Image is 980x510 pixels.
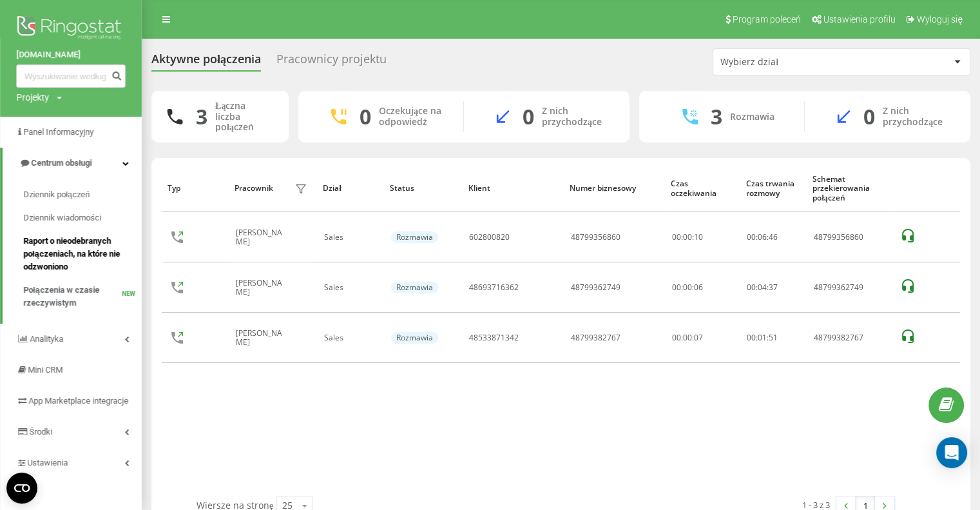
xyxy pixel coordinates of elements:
div: Dział [323,184,378,193]
div: 602800820 [469,233,510,242]
span: 04 [758,282,767,293]
div: Pracownik [235,184,273,193]
span: 37 [769,282,778,293]
div: Schemat przekierowania połączeń [812,175,887,202]
span: App Marketplace integracje [28,396,128,406]
div: Czas oczekiwania [671,179,733,198]
div: Wybierz dział [720,57,874,68]
div: Pracownicy projektu [276,52,387,72]
span: Panel Informacyjny [23,127,93,137]
div: Rozmawia [391,231,438,243]
span: 06 [758,231,767,242]
div: Klient [468,184,558,193]
span: Wyloguj się [917,14,963,25]
div: [PERSON_NAME] [236,228,291,247]
a: Raport o nieodebranych połączeniach, na które nie odzwoniono [23,230,142,279]
div: 48799362749 [571,283,620,292]
div: Rozmawia [391,332,438,344]
img: Ringostat logo [16,13,126,45]
div: Rozmawia [730,112,774,123]
span: 00 [747,231,756,242]
span: 01 [758,332,767,343]
a: Dziennik połączeń [23,183,142,206]
span: Dziennik wiadomości [23,211,101,224]
div: Sales [324,283,377,292]
div: Numer biznesowy [570,184,659,193]
span: Środki [29,427,52,436]
span: 00 [747,332,756,343]
div: 48533871342 [469,333,519,342]
span: Dziennik połączeń [23,188,90,201]
span: Raport o nieodebranych połączeniach, na które nie odzwoniono [23,235,135,273]
div: : : [747,333,778,342]
span: Mini CRM [28,365,62,375]
div: [PERSON_NAME] [236,279,291,297]
span: Program poleceń [733,14,801,25]
span: 00 [747,282,756,293]
span: Ustawienia profilu [823,14,896,25]
a: Dziennik wiadomości [23,206,142,230]
div: 00:00:10 [672,233,733,242]
div: Sales [324,333,377,342]
div: [PERSON_NAME] [236,329,291,348]
div: Status [390,184,456,193]
div: Typ [168,184,222,193]
div: 0 [863,104,875,129]
div: Rozmawia [391,282,438,293]
div: Sales [324,233,377,242]
div: Oczekujące na odpowiedź [379,106,444,128]
span: Centrum obsługi [31,158,92,168]
div: 48799356860 [571,233,620,242]
span: 46 [769,231,778,242]
div: Z nich przychodzące [542,106,610,128]
a: Połączenia w czasie rzeczywistymNEW [23,279,142,315]
div: 00:00:07 [672,333,733,342]
div: 48799356860 [814,233,886,242]
div: 48799382767 [571,333,620,342]
div: Aktywne połączenia [151,52,261,72]
div: 48799382767 [814,333,886,342]
div: 0 [523,104,534,129]
span: 51 [769,332,778,343]
div: 00:00:06 [672,283,733,292]
div: Łączna liczba połączeń [215,101,273,133]
div: 48799362749 [814,283,886,292]
button: Open CMP widget [6,473,37,504]
div: 3 [711,104,722,129]
input: Wyszukiwanie według numeru [16,64,126,88]
div: Projekty [16,91,49,104]
div: 48693716362 [469,283,519,292]
span: Połączenia w czasie rzeczywistym [23,284,122,309]
div: 3 [196,104,207,129]
div: : : [747,283,778,292]
div: 0 [360,104,371,129]
div: Czas trwania rozmowy [746,179,801,198]
div: Z nich przychodzące [883,106,951,128]
a: [DOMAIN_NAME] [16,48,126,61]
span: Analityka [30,334,63,344]
a: Centrum obsługi [3,148,142,179]
div: Open Intercom Messenger [936,437,967,468]
span: Ustawienia [27,458,68,467]
div: : : [747,233,778,242]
